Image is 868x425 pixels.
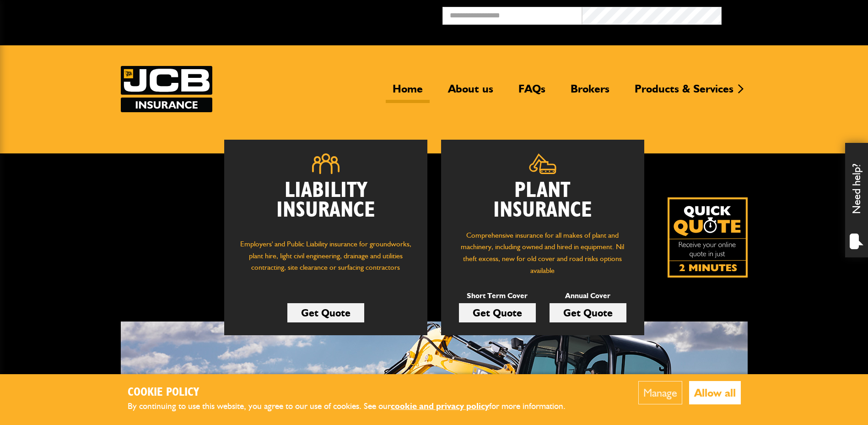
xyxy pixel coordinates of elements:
[459,303,536,322] a: Get Quote
[455,181,631,220] h2: Plant Insurance
[638,381,682,404] button: Manage
[121,66,212,112] a: JCB Insurance Services
[128,386,581,400] h2: Cookie Policy
[689,381,741,404] button: Allow all
[668,197,748,278] a: Get your insurance quote isn just 2-minutes
[845,143,868,257] div: Need help?
[459,290,536,302] p: Short Term Cover
[391,401,489,411] a: cookie and privacy policy
[550,290,626,302] p: Annual Cover
[238,181,414,229] h2: Liability Insurance
[128,399,581,414] p: By continuing to use this website, you agree to our use of cookies. See our for more information.
[455,229,631,276] p: Comprehensive insurance for all makes of plant and machinery, including owned and hired in equipm...
[238,238,414,282] p: Employers' and Public Liability insurance for groundworks, plant hire, light civil engineering, d...
[564,82,616,103] a: Brokers
[287,303,364,322] a: Get Quote
[386,82,430,103] a: Home
[628,82,740,103] a: Products & Services
[441,82,500,103] a: About us
[550,303,626,322] a: Get Quote
[668,197,748,278] img: Quick Quote
[512,82,552,103] a: FAQs
[722,7,861,21] button: Broker Login
[121,66,212,112] img: JCB Insurance Services logo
